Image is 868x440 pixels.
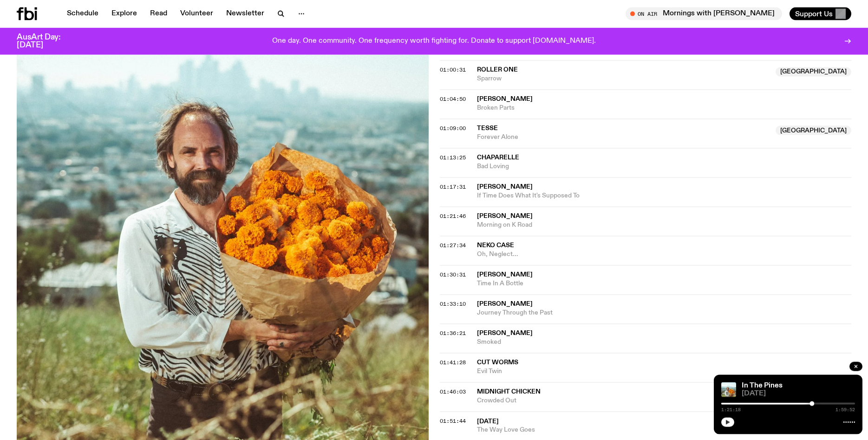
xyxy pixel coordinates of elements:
span: [DATE] [742,390,855,397]
span: [PERSON_NAME] [477,301,533,307]
span: Smoked [477,338,852,347]
button: 01:46:03 [440,389,466,394]
span: 01:41:28 [440,359,466,366]
span: [PERSON_NAME] [477,330,533,336]
span: 01:04:50 [440,95,466,103]
span: 01:17:31 [440,183,466,190]
button: 01:09:00 [440,126,466,131]
span: [PERSON_NAME] [477,96,533,102]
span: [PERSON_NAME] [477,213,533,219]
button: 01:27:34 [440,243,466,248]
button: 01:51:44 [440,419,466,424]
span: Support Us [795,10,833,18]
a: Schedule [61,7,104,20]
a: In The Pines [742,382,783,389]
button: 01:33:10 [440,302,466,307]
button: 01:41:28 [440,360,466,365]
button: 01:17:31 [440,184,466,190]
button: 01:13:25 [440,155,466,160]
span: Journey Through the Past [477,309,852,317]
button: 01:21:46 [440,214,466,219]
button: 01:00:31 [440,67,466,72]
button: 01:30:31 [440,272,466,277]
span: Crowded Out [477,396,770,405]
span: Evil Twin [477,367,852,376]
span: [GEOGRAPHIC_DATA] [776,126,851,135]
p: One day. One community. One frequency worth fighting for. Donate to support [DOMAIN_NAME]. [272,37,596,46]
span: Neko Case [477,242,514,249]
span: 1:21:18 [721,407,741,412]
span: Cut Worms [477,359,518,366]
span: [PERSON_NAME] [477,184,533,190]
span: 01:51:44 [440,417,466,425]
button: 01:04:50 [440,97,466,102]
a: Newsletter [221,7,270,20]
span: Roller One [477,66,518,73]
span: 01:33:10 [440,300,466,308]
span: [DATE] [477,418,499,425]
a: Read [144,7,173,20]
span: Sparrow [477,74,770,83]
span: 01:36:21 [440,329,466,337]
button: 01:36:21 [440,331,466,336]
span: [PERSON_NAME] [477,271,533,278]
span: Morning on K Road [477,221,852,230]
span: 01:27:34 [440,242,466,249]
span: Oh, Neglect... [477,250,852,259]
span: Bad Loving [477,162,852,171]
span: [GEOGRAPHIC_DATA] [776,67,851,77]
span: The Way Love Goes [477,426,852,434]
span: 1:59:52 [835,407,855,412]
button: On AirMornings with [PERSON_NAME] [626,7,782,20]
span: Forever Alone [477,133,770,142]
a: Explore [106,7,143,20]
span: 01:30:31 [440,271,466,278]
span: Broken Parts [477,104,852,112]
span: Chaparelle [477,154,519,161]
span: Midnight Chicken [477,388,541,395]
span: Time In A Bottle [477,279,852,288]
button: Support Us [790,7,851,20]
span: Tesse [477,125,498,131]
span: 01:21:46 [440,212,466,220]
span: 01:46:03 [440,388,466,395]
a: Volunteer [175,7,219,20]
span: 01:00:31 [440,66,466,73]
span: If Time Does What It's Supposed To [477,191,852,200]
h3: AusArt Day: [DATE] [17,33,76,49]
span: 01:09:00 [440,125,466,132]
span: 01:13:25 [440,154,466,161]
